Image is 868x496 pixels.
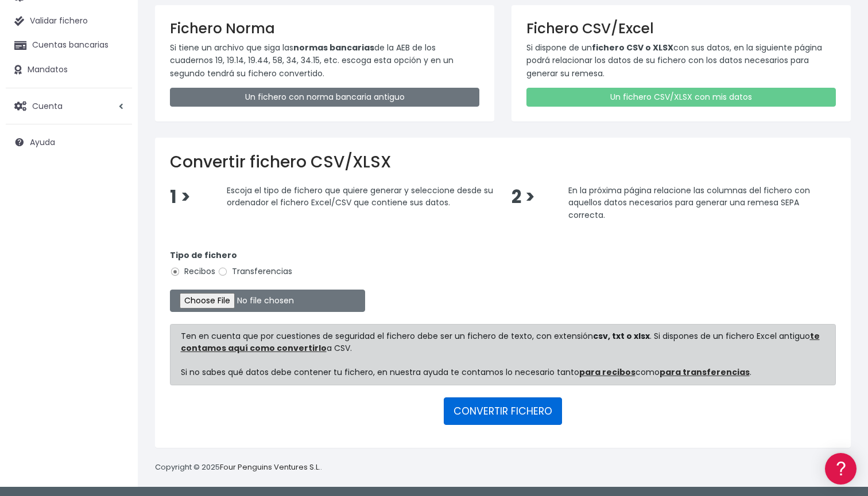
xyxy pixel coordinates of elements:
a: Validar fichero [6,9,132,33]
a: Mandatos [6,58,132,82]
span: En la próxima página relacione las columnas del fichero con aquellos datos necesarios para genera... [568,184,810,220]
span: Cuenta [32,100,63,111]
label: Transferencias [218,265,292,278]
a: Videotutoriales [11,181,218,198]
span: 2 > [511,185,535,209]
a: Cuenta [6,94,132,118]
a: para transferencias [660,366,750,378]
div: Información general [11,80,218,91]
strong: fichero CSV o XLSX [592,42,673,53]
a: API [11,293,218,311]
strong: csv, txt o xlsx [593,330,650,342]
a: Problemas habituales [11,163,218,181]
a: Perfiles de empresas [11,198,218,216]
strong: normas bancarias [293,42,374,53]
p: Copyright © 2025 . [155,462,322,474]
a: Un fichero con norma bancaria antiguo [170,88,479,107]
a: POWERED BY ENCHANT [158,330,221,341]
p: Si tiene un archivo que siga las de la AEB de los cuadernos 19, 19.14, 19.44, 58, 34, 34.15, etc.... [170,41,479,80]
p: Si dispone de un con sus datos, en la siguiente página podrá relacionar los datos de su fichero c... [526,41,836,80]
button: CONVERTIR FICHERO [444,397,562,425]
a: Four Penguins Ventures S.L. [220,462,320,472]
a: Información general [11,97,218,115]
h2: Convertir fichero CSV/XLSX [170,153,836,172]
a: te contamos aquí como convertirlo [181,330,820,354]
span: 1 > [170,185,191,209]
strong: Tipo de fichero [170,249,237,261]
a: Formatos [11,145,218,163]
label: Recibos [170,265,215,278]
a: para recibos [579,366,635,378]
a: General [11,246,218,264]
div: Convertir ficheros [11,127,218,138]
div: Facturación [11,228,218,239]
span: Ayuda [30,136,55,148]
span: Escoja el tipo de fichero que quiere generar y seleccione desde su ordenador el fichero Excel/CSV... [227,184,493,208]
div: Ten en cuenta que por cuestiones de seguridad el fichero debe ser un fichero de texto, con extens... [170,324,836,385]
h3: Fichero Norma [170,20,479,37]
a: Ayuda [6,130,132,154]
div: Programadores [11,275,218,286]
a: Un fichero CSV/XLSX con mis datos [526,88,836,107]
h3: Fichero CSV/Excel [526,20,836,37]
a: Cuentas bancarias [6,33,132,57]
button: Contáctanos [11,307,218,327]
